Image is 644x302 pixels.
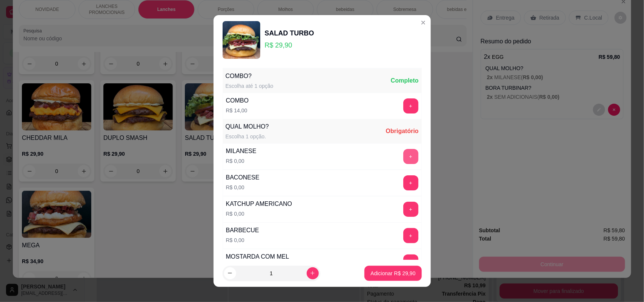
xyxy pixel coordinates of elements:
div: KATCHUP AMERICANO [226,199,292,208]
div: Escolha até 1 opção [226,82,274,90]
p: R$ 0,00 [226,184,260,191]
div: COMBO [226,96,249,105]
div: MOSTARDA COM MEL [226,252,289,261]
button: add [403,98,418,113]
p: R$ 0,00 [226,210,292,218]
button: decrease-product-quantity [224,267,236,279]
button: add [403,202,418,217]
div: Escolha 1 opção. [226,133,269,140]
button: Adicionar R$ 29,90 [364,266,421,281]
p: R$ 29,90 [265,40,314,51]
div: BARBECUE [226,226,259,235]
div: QUAL MOLHO? [226,122,269,131]
div: BACONESE [226,173,260,182]
p: R$ 0,00 [226,157,257,165]
button: add [403,254,418,270]
img: product-image [223,21,260,59]
div: Obrigatório [386,127,418,136]
div: SALAD TURBO [265,28,314,38]
div: MILANESE [226,147,257,156]
button: add [403,228,418,243]
p: R$ 0,00 [226,236,259,244]
p: Adicionar R$ 29,90 [370,270,415,277]
p: R$ 14,00 [226,107,249,114]
button: add [403,175,418,190]
button: add [403,149,418,164]
button: increase-product-quantity [307,267,319,279]
div: Completo [391,76,419,85]
div: COMBO? [226,72,274,81]
button: Close [417,17,429,29]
